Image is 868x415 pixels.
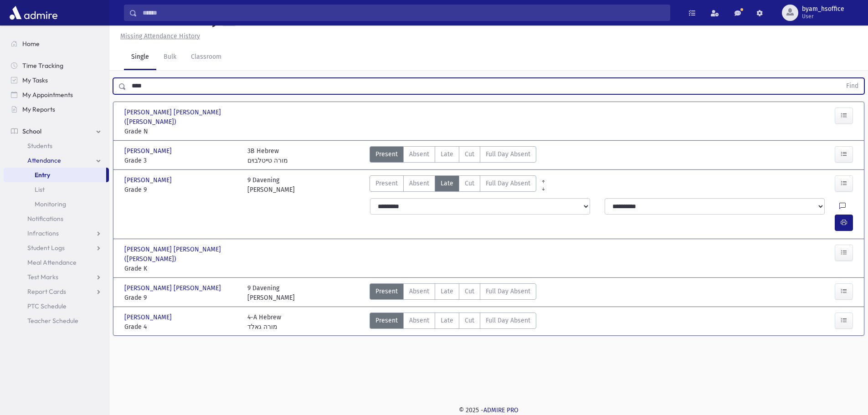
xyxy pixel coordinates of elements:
[4,138,109,153] a: Students
[27,273,58,281] span: Test Marks
[4,153,109,168] a: Attendance
[4,102,109,117] a: My Reports
[441,149,453,159] span: Late
[27,244,65,252] span: Student Logs
[120,32,200,40] u: Missing Attendance History
[409,149,429,159] span: Absent
[247,313,281,332] div: 4-A Hebrew מורה גאלד
[7,4,60,22] img: AdmirePro
[465,287,474,296] span: Cut
[247,175,295,195] div: 9 Davening [PERSON_NAME]
[409,179,429,188] span: Absent
[4,270,109,284] a: Test Marks
[4,299,109,313] a: PTC Schedule
[27,287,66,296] span: Report Cards
[137,5,670,21] input: Search
[35,200,66,208] span: Monitoring
[375,179,398,188] span: Present
[465,149,474,159] span: Cut
[27,258,77,266] span: Meal Attendance
[124,127,238,136] span: Grade N
[4,124,109,138] a: School
[4,241,109,255] a: Student Logs
[486,316,530,325] span: Full Day Absent
[27,142,52,150] span: Students
[4,313,109,328] a: Teacher Schedule
[4,197,109,211] a: Monitoring
[4,168,106,182] a: Entry
[124,185,238,195] span: Grade 9
[486,149,530,159] span: Full Day Absent
[22,105,55,113] span: My Reports
[27,229,59,237] span: Infractions
[247,146,288,165] div: 3B Hebrew מורה טײטלבױם
[124,313,174,322] span: [PERSON_NAME]
[124,264,238,273] span: Grade K
[4,211,109,226] a: Notifications
[370,175,536,195] div: AttTypes
[35,171,50,179] span: Entry
[4,36,109,51] a: Home
[4,226,109,241] a: Infractions
[184,45,229,70] a: Classroom
[124,146,174,156] span: [PERSON_NAME]
[27,302,67,310] span: PTC Schedule
[27,156,61,164] span: Attendance
[465,179,474,188] span: Cut
[465,316,474,325] span: Cut
[4,87,109,102] a: My Appointments
[4,58,109,73] a: Time Tracking
[27,317,78,325] span: Teacher Schedule
[124,45,156,70] a: Single
[124,283,223,293] span: [PERSON_NAME] [PERSON_NAME]
[486,287,530,296] span: Full Day Absent
[375,149,398,159] span: Present
[441,179,453,188] span: Late
[22,76,48,84] span: My Tasks
[375,287,398,296] span: Present
[124,405,853,415] div: © 2025 -
[156,45,184,70] a: Bulk
[35,185,45,194] span: List
[370,283,536,302] div: AttTypes
[4,73,109,87] a: My Tasks
[802,5,844,13] span: byam_hsoffice
[4,255,109,270] a: Meal Attendance
[409,316,429,325] span: Absent
[441,287,453,296] span: Late
[409,287,429,296] span: Absent
[370,146,536,165] div: AttTypes
[486,179,530,188] span: Full Day Absent
[124,108,238,127] span: [PERSON_NAME] [PERSON_NAME] ([PERSON_NAME])
[441,316,453,325] span: Late
[375,316,398,325] span: Present
[124,245,238,264] span: [PERSON_NAME] [PERSON_NAME] ([PERSON_NAME])
[27,215,63,223] span: Notifications
[22,91,73,99] span: My Appointments
[370,313,536,332] div: AttTypes
[841,78,864,94] button: Find
[117,32,200,40] a: Missing Attendance History
[124,322,238,332] span: Grade 4
[4,182,109,197] a: List
[22,127,41,135] span: School
[124,293,238,302] span: Grade 9
[4,284,109,299] a: Report Cards
[124,175,174,185] span: [PERSON_NAME]
[22,61,63,70] span: Time Tracking
[247,283,295,302] div: 9 Davening [PERSON_NAME]
[124,156,238,165] span: Grade 3
[22,40,40,48] span: Home
[802,13,844,20] span: User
